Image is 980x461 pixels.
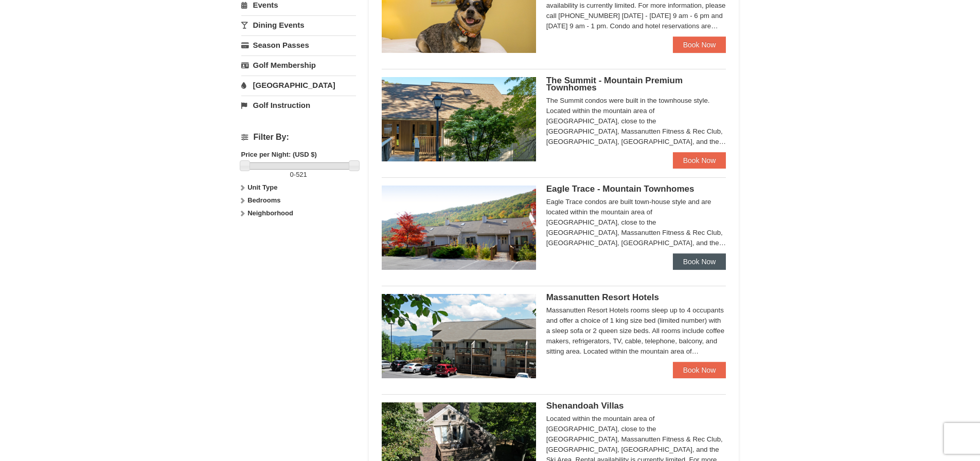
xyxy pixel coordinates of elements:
span: Eagle Trace - Mountain Townhomes [546,184,694,194]
h4: Filter By: [241,133,356,142]
label: - [241,170,356,180]
a: Golf Instruction [241,96,356,115]
a: Book Now [673,253,726,270]
span: Massanutten Resort Hotels [546,292,659,302]
strong: Unit Type [247,183,277,191]
img: 19219034-1-0eee7e00.jpg [382,77,536,161]
img: 19218983-1-9b289e55.jpg [382,186,536,270]
strong: Bedrooms [247,196,280,204]
a: Book Now [673,36,726,53]
div: The Summit condos were built in the townhouse style. Located within the mountain area of [GEOGRAP... [546,96,726,147]
span: 521 [296,171,307,178]
span: Shenandoah Villas [546,401,624,411]
a: [GEOGRAPHIC_DATA] [241,76,356,95]
strong: Price per Night: (USD $) [241,151,317,158]
div: Eagle Trace condos are built town-house style and are located within the mountain area of [GEOGRA... [546,197,726,248]
span: The Summit - Mountain Premium Townhomes [546,76,683,93]
strong: Neighborhood [247,209,293,217]
a: Dining Events [241,15,356,34]
div: Massanutten Resort Hotels rooms sleep up to 4 occupants and offer a choice of 1 king size bed (li... [546,305,726,357]
img: 19219026-1-e3b4ac8e.jpg [382,294,536,378]
a: Book Now [673,152,726,169]
a: Season Passes [241,35,356,54]
span: 0 [290,171,294,178]
a: Book Now [673,362,726,378]
a: Golf Membership [241,56,356,75]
